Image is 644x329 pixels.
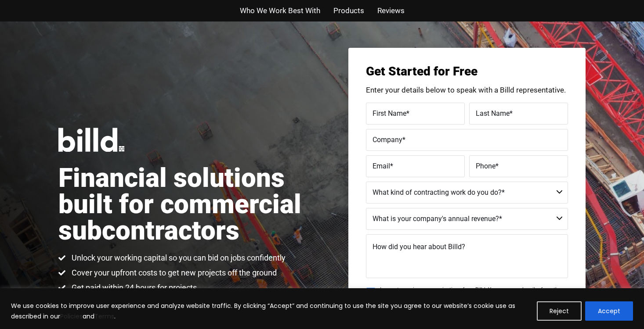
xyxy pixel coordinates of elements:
span: Unlock your working capital so you can bid on jobs confidently [69,253,286,263]
span: Get paid within 24 hours for projects [69,283,197,293]
p: We use cookies to improve user experience and analyze website traffic. By clicking “Accept” and c... [11,300,530,322]
button: Accept [585,301,633,321]
span: First Name [373,109,406,117]
span: How did you hear about Billd? [373,243,465,251]
a: Products [333,4,364,17]
span: Company [373,135,402,143]
a: Terms [94,312,114,321]
a: Who We Work Best With [240,4,320,17]
span: Cover your upfront costs to get new projects off the ground [69,268,277,278]
a: Reviews [377,4,405,17]
a: Policies [60,312,83,321]
h1: Financial solutions built for commercial subcontractors [58,165,322,244]
h3: Get Started for Free [366,65,568,78]
span: Last Name [476,109,510,117]
button: Reject [537,301,582,321]
span: Email [373,161,390,170]
p: Enter your details below to speak with a Billd representative. [366,86,568,94]
span: Phone [476,161,496,170]
span: I agree to receive communications from Billd. You may unsubscribe from these communications at an... [380,286,568,299]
